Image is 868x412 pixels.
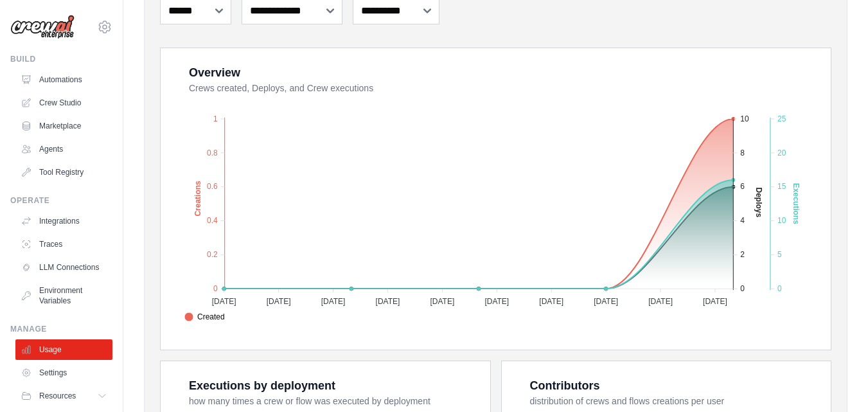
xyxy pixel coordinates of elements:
tspan: 25 [777,114,786,123]
a: LLM Connections [15,257,112,278]
tspan: [DATE] [212,297,236,306]
span: Created [184,311,225,323]
dt: distribution of crews and flows creations per user [530,395,816,408]
tspan: 1 [213,114,218,123]
tspan: 20 [777,148,786,157]
a: Crew Studio [15,93,112,113]
dt: Crews created, Deploys, and Crew executions [189,82,815,94]
a: Marketplace [15,116,112,136]
tspan: 2 [740,250,745,259]
div: Build [10,54,112,64]
tspan: 8 [740,148,745,157]
div: Operate [10,195,112,206]
div: Overview [189,64,240,82]
tspan: 10 [740,114,749,123]
a: Settings [15,363,112,383]
div: Executions by deployment [189,377,335,395]
text: Creations [193,181,202,217]
button: Resources [15,386,112,406]
tspan: 5 [777,250,782,259]
text: Executions [792,183,801,224]
tspan: 0.6 [207,182,218,191]
a: Tool Registry [15,162,112,183]
tspan: [DATE] [376,297,400,306]
tspan: 6 [740,182,745,191]
tspan: 0 [740,284,745,293]
tspan: [DATE] [539,297,563,306]
a: Environment Variables [15,280,112,311]
a: Automations [15,69,112,90]
tspan: 0.8 [207,148,218,157]
tspan: 0 [213,284,218,293]
tspan: 10 [777,216,786,225]
tspan: [DATE] [594,297,618,306]
a: Integrations [15,211,112,231]
tspan: [DATE] [267,297,291,306]
tspan: [DATE] [321,297,346,306]
tspan: [DATE] [648,297,673,306]
tspan: 15 [777,182,786,191]
tspan: 4 [740,216,745,225]
tspan: 0.4 [207,216,218,225]
div: Contributors [530,377,600,395]
text: Deploys [754,187,763,217]
dt: how many times a crew or flow was executed by deployment [189,395,475,408]
tspan: [DATE] [703,297,727,306]
a: Agents [15,139,112,159]
span: Resources [39,391,76,401]
a: Usage [15,339,112,360]
a: Traces [15,234,112,255]
div: Manage [10,324,112,334]
tspan: 0 [777,284,782,293]
tspan: [DATE] [430,297,454,306]
img: Logo [10,15,75,39]
tspan: 0.2 [207,250,218,259]
tspan: [DATE] [484,297,509,306]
